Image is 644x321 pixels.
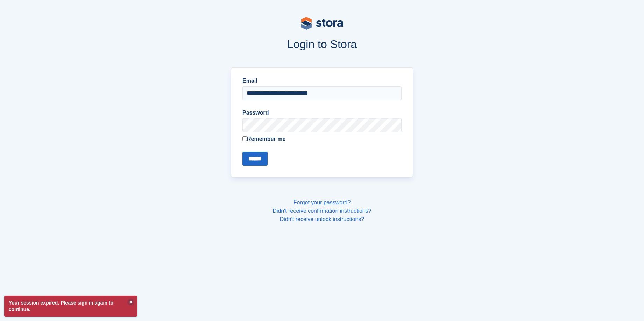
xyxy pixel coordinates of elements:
a: Didn't receive confirmation instructions? [273,208,371,214]
input: Remember me [242,136,247,141]
p: Your session expired. Please sign in again to continue. [4,296,137,317]
h1: Login to Stora [98,38,547,50]
label: Remember me [242,135,402,143]
label: Email [242,77,402,85]
a: Forgot your password? [293,199,351,205]
a: Didn't receive unlock instructions? [280,216,364,222]
img: stora-logo-53a41332b3708ae10de48c4981b4e9114cc0af31d8433b30ea865607fb682f29.svg [301,17,343,30]
label: Password [242,109,402,117]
